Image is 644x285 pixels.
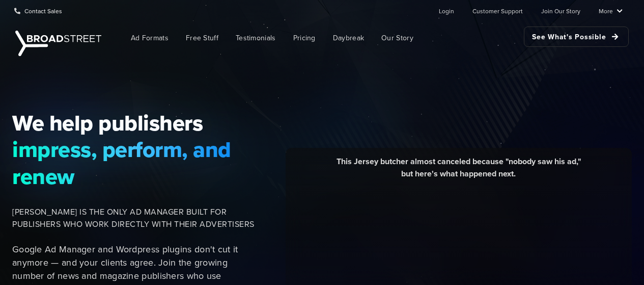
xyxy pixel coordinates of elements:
a: Login [439,1,454,21]
a: Pricing [286,27,323,49]
a: Free Stuff [178,27,226,49]
img: Broadstreet | The Ad Manager for Small Publishers [15,31,101,56]
a: Join Our Story [541,1,580,21]
span: We help publishers [12,110,257,136]
span: Daybreak [333,33,364,43]
a: See What's Possible [524,27,629,47]
span: Testimonials [236,33,276,43]
nav: Main [107,21,629,55]
span: Our Story [381,33,413,43]
a: Contact Sales [14,1,62,21]
span: Pricing [293,33,316,43]
a: Daybreak [325,27,372,49]
span: Free Stuff [186,33,218,43]
span: Ad Formats [131,33,169,43]
a: More [599,1,623,21]
a: Testimonials [228,27,284,49]
a: Customer Support [472,1,523,21]
a: Our Story [374,27,421,49]
a: Ad Formats [123,27,176,49]
span: [PERSON_NAME] IS THE ONLY AD MANAGER BUILT FOR PUBLISHERS WHO WORK DIRECTLY WITH THEIR ADVERTISERS [12,206,257,230]
div: This Jersey butcher almost canceled because "nobody saw his ad," but here's what happened next. [293,156,624,188]
span: impress, perform, and renew [12,136,257,190]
